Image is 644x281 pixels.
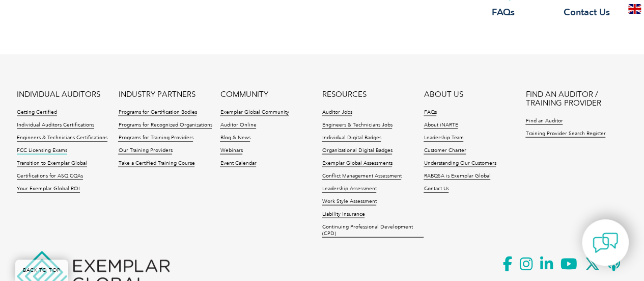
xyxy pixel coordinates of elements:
[322,198,376,206] a: Work Style Assessment
[463,6,544,19] h3: FAQs
[322,135,381,142] a: Individual Digital Badges
[424,173,490,180] a: RABQSA is Exemplar Global
[220,122,256,129] a: Auditor Online
[322,122,392,129] a: Engineers & Technicians Jobs
[220,135,250,142] a: Blog & News
[322,90,366,99] a: RESOURCES
[118,122,212,129] a: Programs for Recognized Organizations
[322,109,352,116] a: Auditor Jobs
[220,160,256,167] a: Event Calendar
[322,224,424,238] a: Continuing Professional Development (CPD)
[424,90,463,99] a: ABOUT US
[322,160,392,167] a: Exemplar Global Assessments
[17,186,80,193] a: Your Exemplar Global ROI
[424,160,496,167] a: Understanding Our Customers
[220,109,289,116] a: Exemplar Global Community
[593,230,618,256] img: contact-chat.png
[525,131,605,138] a: Training Provider Search Register
[424,109,436,116] a: FAQs
[424,186,449,193] a: Contact Us
[546,6,628,19] h3: Contact Us
[118,90,195,99] a: INDUSTRY PARTNERS
[17,122,94,129] a: Individual Auditors Certifications
[220,147,242,155] a: Webinars
[424,135,463,142] a: Leadership Team
[17,109,57,116] a: Getting Certified
[322,186,376,193] a: Leadership Assessment
[118,135,193,142] a: Programs for Training Providers
[17,147,67,155] a: FCC Licensing Exams
[17,160,87,167] a: Transition to Exemplar Global
[17,135,107,142] a: Engineers & Technicians Certifications
[322,211,365,218] a: Liability Insurance
[525,118,563,125] a: Find an Auditor
[15,260,68,281] a: BACK TO TOP
[628,4,641,14] img: en
[118,109,197,116] a: Programs for Certification Bodies
[17,90,100,99] a: INDIVIDUAL AUDITORS
[118,160,194,167] a: Take a Certified Training Course
[220,90,268,99] a: COMMUNITY
[118,147,172,155] a: Our Training Providers
[322,147,392,155] a: Organizational Digital Badges
[424,147,466,155] a: Customer Charter
[322,173,401,180] a: Conflict Management Assessment
[17,173,83,180] a: Certifications for ASQ CQAs
[424,122,458,129] a: About iNARTE
[525,90,627,108] a: FIND AN AUDITOR / TRAINING PROVIDER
